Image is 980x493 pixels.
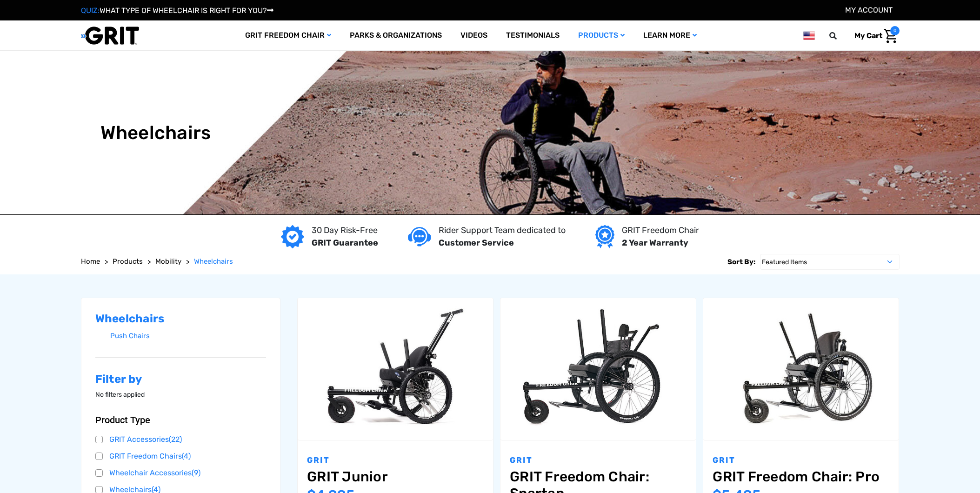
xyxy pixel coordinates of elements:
[100,122,211,144] h1: Wheelchairs
[847,26,900,46] a: Cart with 0 items
[95,449,267,463] a: GRIT Freedom Chairs(4)
[307,454,484,466] p: GRIT
[194,257,233,266] span: Wheelchairs
[713,468,889,485] a: GRIT Freedom Chair: Pro,$5,495.00
[194,256,233,267] a: Wheelchairs
[113,256,143,267] a: Products
[155,256,181,267] a: Mobility
[113,257,143,266] span: Products
[500,298,696,440] a: GRIT Freedom Chair: Spartan,$3,995.00
[439,238,514,248] strong: Customer Service
[408,227,431,246] img: Customer service
[451,20,497,51] a: Videos
[95,373,267,386] h2: Filter by
[81,256,100,267] a: Home
[281,225,304,248] img: GRIT Guarantee
[439,224,566,237] p: Rider Support Team dedicated to
[182,452,191,460] span: (4)
[622,224,699,237] p: GRIT Freedom Chair
[81,26,139,45] img: GRIT All-Terrain Wheelchair and Mobility Equipment
[713,454,889,466] p: GRIT
[622,238,688,248] strong: 2 Year Warranty
[95,312,267,326] h2: Wheelchairs
[236,20,340,51] a: GRIT Freedom Chair
[890,26,900,35] span: 0
[833,26,847,46] input: Search
[703,298,899,440] a: GRIT Freedom Chair: Pro,$5,495.00
[95,414,150,426] span: Product Type
[497,20,569,51] a: Testimonials
[298,304,493,434] img: GRIT Junior: GRIT Freedom Chair all terrain wheelchair engineered specifically for kids
[95,390,267,400] p: No filters applied
[634,20,706,51] a: Learn More
[155,257,181,266] span: Mobility
[845,6,893,14] a: Account
[884,29,897,43] img: Cart
[95,433,267,446] a: GRIT Accessories(22)
[312,238,378,248] strong: GRIT Guarantee
[81,6,273,15] a: QUIZ:WHAT TYPE OF WHEELCHAIR IS RIGHT FOR YOU?
[81,6,100,15] span: QUIZ:
[298,298,493,440] a: GRIT Junior,$4,995.00
[803,30,814,41] img: us.png
[307,468,484,485] a: GRIT Junior,$4,995.00
[192,468,200,477] span: (9)
[110,329,267,343] a: Push Chairs
[95,414,267,426] button: Product Type
[340,20,451,51] a: Parks & Organizations
[95,466,267,480] a: Wheelchair Accessories(9)
[510,454,687,466] p: GRIT
[595,225,614,248] img: Year warranty
[500,304,696,434] img: GRIT Freedom Chair: Spartan
[569,20,634,51] a: Products
[703,304,899,434] img: GRIT Freedom Chair Pro: the Pro model shown including contoured Invacare Matrx seatback, Spinergy...
[854,31,882,40] span: My Cart
[81,257,100,266] span: Home
[169,435,182,444] span: (22)
[727,254,755,270] label: Sort By:
[312,224,378,237] p: 30 Day Risk-Free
